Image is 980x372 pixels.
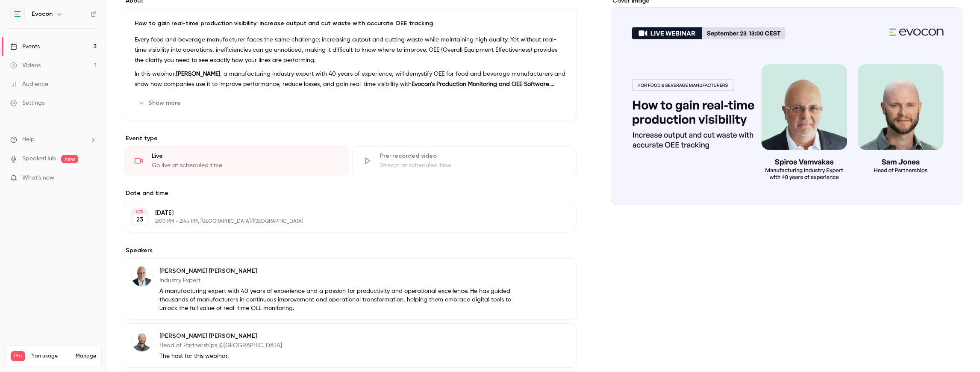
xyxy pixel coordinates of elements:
p: How to gain real-time production visibility: increase output and cut waste with accurate OEE trac... [135,19,566,28]
div: Live [152,152,338,160]
div: Events [10,42,40,51]
p: Head of Partnerships @[GEOGRAPHIC_DATA] [159,341,282,350]
span: new [61,155,78,163]
p: A manufacturing expert with 40 years of experience and a passion for productivity and operational... [159,287,521,313]
p: 2:00 PM - 2:45 PM, [GEOGRAPHIC_DATA]/[GEOGRAPHIC_DATA] [155,218,531,225]
p: [PERSON_NAME] [PERSON_NAME] [159,267,521,275]
span: Help [22,135,35,144]
div: Pre-recorded videoStream at scheduled time [352,146,577,175]
iframe: Noticeable Trigger [86,174,97,182]
li: help-dropdown-opener [10,135,97,144]
div: Go live at scheduled time [152,161,338,170]
label: Date and time [124,189,577,198]
div: Audience [10,80,48,89]
strong: Evocon’s Production Monitoring and OEE Software [412,81,549,87]
div: Settings [10,99,44,107]
p: Industry Expert [159,276,521,285]
label: Speakers [124,246,577,255]
button: Show more [135,96,186,110]
img: Spiros Vamvakas [132,266,152,286]
div: Stream at scheduled time [380,161,566,170]
p: The host for this webinar. [159,352,282,360]
span: What's new [22,174,54,183]
img: Evocon [11,7,24,21]
div: Videos [10,61,41,70]
p: [PERSON_NAME] [PERSON_NAME] [159,332,282,340]
div: Spiros Vamvakas[PERSON_NAME] [PERSON_NAME]Industry ExpertA manufacturing expert with 40 years of ... [124,258,577,320]
div: SEP [132,209,147,215]
a: Manage [76,353,96,360]
div: LiveGo live at scheduled time [124,146,349,175]
strong: [PERSON_NAME] [176,71,220,77]
span: Pro [11,351,25,361]
h6: Evocon [32,10,53,18]
p: Every food and beverage manufacturer faces the same challenge: increasing output and cutting wast... [135,35,566,65]
p: In this webinar, , a manufacturing industry expert with 40 years of experience, will demystify OE... [135,69,566,89]
div: Sam Jones[PERSON_NAME] [PERSON_NAME]Head of Partnerships @[GEOGRAPHIC_DATA]The host for this webi... [124,323,577,368]
p: [DATE] [155,209,531,217]
div: Pre-recorded video [380,152,566,160]
p: Event type [124,134,577,143]
p: 23 [136,216,143,224]
a: SpeakerHub [22,154,56,163]
img: Sam Jones [132,331,152,351]
span: Plan usage [30,353,71,360]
